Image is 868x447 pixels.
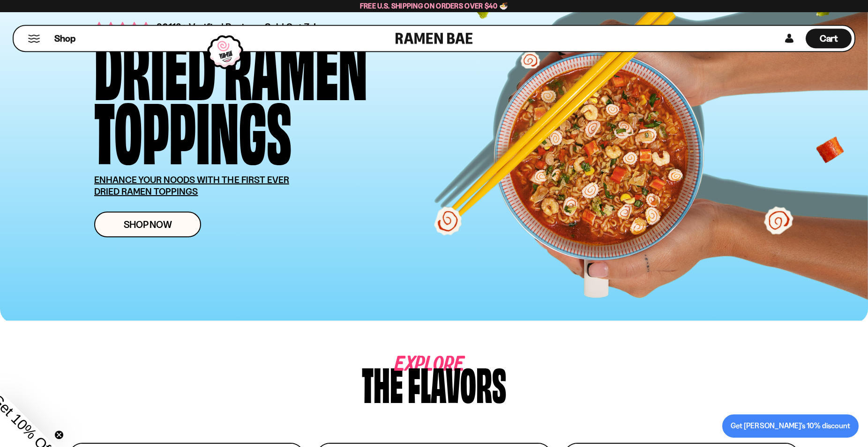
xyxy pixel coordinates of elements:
[408,360,506,405] div: flavors
[224,32,367,96] div: Ramen
[54,32,75,45] span: Shop
[28,35,40,43] button: Mobile Menu Trigger
[820,33,838,44] span: Cart
[54,430,64,440] button: Close teaser
[731,420,850,432] div: Get [PERSON_NAME]'s 10% discount
[94,174,289,197] u: ENHANCE YOUR NOODS WITH THE FIRST EVER DRIED RAMEN TOPPINGS
[54,29,75,48] a: Shop
[124,220,172,229] span: Shop Now
[94,212,201,237] a: Shop Now
[362,360,403,405] div: The
[94,96,292,160] div: Toppings
[806,26,852,51] div: Cart
[360,1,509,10] span: Free U.S. Shipping on Orders over $40 🍜
[395,360,436,369] span: Explore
